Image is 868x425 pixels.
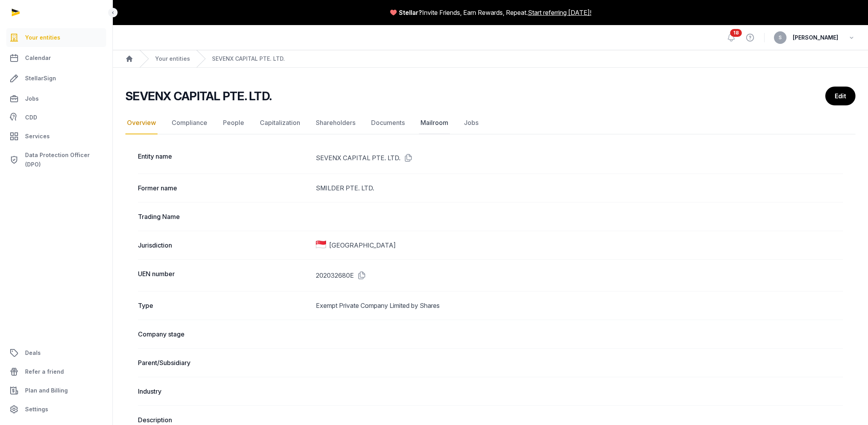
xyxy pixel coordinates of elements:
span: S [779,35,782,40]
span: 18 [730,29,742,37]
span: Calendar [25,53,51,63]
span: StellarSign [25,74,56,83]
a: Capitalization [258,112,302,134]
nav: Tabs [125,112,855,134]
a: StellarSign [6,69,106,88]
span: Services [25,132,50,141]
a: Calendar [6,49,106,67]
span: Settings [25,405,48,414]
a: Data Protection Officer (DPO) [6,147,106,172]
span: [GEOGRAPHIC_DATA] [329,241,396,250]
span: Refer a friend [25,367,64,376]
a: People [221,112,246,134]
iframe: Chat Widget [829,387,868,425]
dt: Jurisdiction [138,241,310,250]
a: Jobs [6,89,106,108]
a: CDD [6,110,106,125]
dt: UEN number [138,269,310,282]
a: Documents [370,112,406,134]
a: Start referring [DATE]! [528,8,591,17]
a: Mailroom [419,112,450,134]
a: Plan and Billing [6,381,106,400]
h2: SEVENX CAPITAL PTE. LTD. [125,89,272,103]
span: Jobs [25,94,39,103]
span: Plan and Billing [25,386,68,395]
dt: Entity name [138,152,310,164]
dt: Parent/Subsidiary [138,358,310,367]
dt: Description [138,415,310,425]
button: S [774,31,786,44]
span: CDD [25,113,37,122]
dd: SMILDER PTE. LTD. [316,183,843,193]
a: Your entities [6,28,106,47]
dd: 202032680E [316,269,843,282]
a: Settings [6,400,106,419]
span: Your entities [25,33,60,42]
a: Edit [825,87,855,105]
a: Shareholders [314,112,357,134]
span: Stellar? [399,8,422,17]
a: Deals [6,344,106,362]
dd: Exempt Private Company Limited by Shares [316,301,843,310]
span: Data Protection Officer (DPO) [25,150,103,169]
dt: Industry [138,387,310,396]
dt: Type [138,301,310,310]
a: Refer a friend [6,362,106,381]
a: Jobs [462,112,480,134]
a: Compliance [170,112,209,134]
a: Services [6,127,106,146]
a: Your entities [155,55,190,63]
span: Deals [25,348,41,358]
a: SEVENX CAPITAL PTE. LTD. [212,55,285,63]
dt: Trading Name [138,212,310,221]
dt: Former name [138,183,310,193]
div: Chatwidget [829,387,868,425]
span: [PERSON_NAME] [793,33,838,42]
dt: Company stage [138,329,310,339]
nav: Breadcrumb [113,50,868,68]
a: Overview [125,112,158,134]
dd: SEVENX CAPITAL PTE. LTD. [316,152,843,164]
